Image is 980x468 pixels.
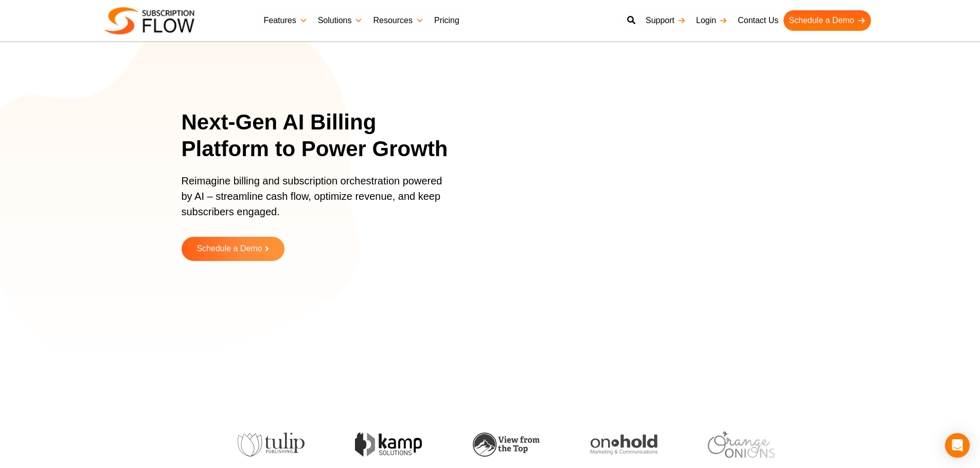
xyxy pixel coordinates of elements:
a: Schedule a Demo [182,237,284,261]
img: kamp-solution [355,433,422,457]
img: view-from-the-top [473,433,540,457]
a: Pricing [429,10,465,31]
img: Subscriptionflow [104,7,194,34]
span: Schedule a Demo [197,245,262,253]
a: Features [259,10,313,31]
img: tulip-publishing [238,433,305,457]
img: orange-onions [708,432,775,458]
p: Reimagine billing and subscription orchestration powered by AI – streamline cash flow, optimize r... [182,173,449,230]
img: onhold-marketing [591,435,657,455]
a: Contact Us [733,10,783,31]
a: Solutions [313,10,368,31]
a: Support [640,10,691,31]
div: Open Intercom Messenger [945,433,970,458]
a: Login [691,10,733,31]
h1: Next-Gen AI Billing Platform to Power Growth [182,109,462,163]
a: Schedule a Demo [783,10,870,31]
a: Resources [368,10,429,31]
